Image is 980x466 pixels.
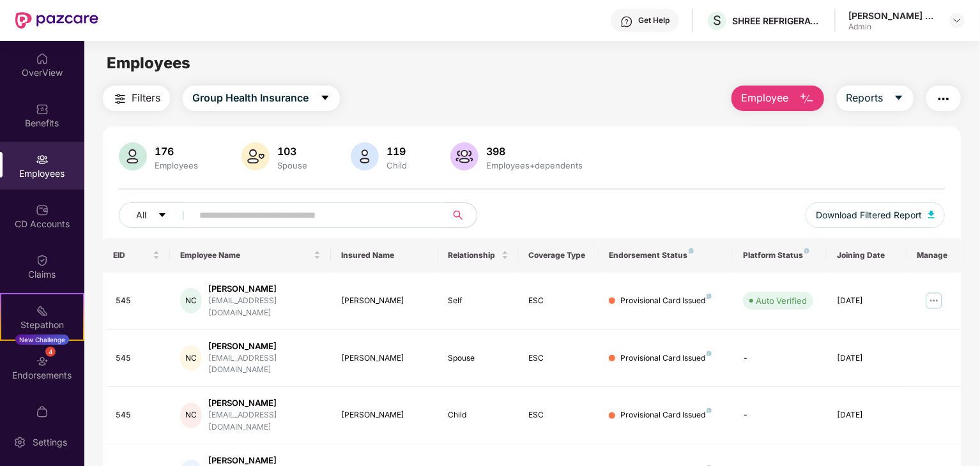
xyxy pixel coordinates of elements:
span: Employee [741,90,789,106]
button: Group Health Insurancecaret-down [183,86,340,111]
button: Employee [731,86,824,111]
img: svg+xml;base64,PHN2ZyBpZD0iRW1wbG95ZWVzIiB4bWxucz0iaHR0cDovL3d3dy53My5vcmcvMjAwMC9zdmciIHdpZHRoPS... [36,153,49,166]
div: 545 [116,295,160,307]
div: New Challenge [15,334,69,345]
img: svg+xml;base64,PHN2ZyBpZD0iRW5kb3JzZW1lbnRzIiB4bWxucz0iaHR0cDovL3d3dy53My5vcmcvMjAwMC9zdmciIHdpZH... [36,355,49,368]
th: Manage [907,238,961,273]
img: svg+xml;base64,PHN2ZyB4bWxucz0iaHR0cDovL3d3dy53My5vcmcvMjAwMC9zdmciIHhtbG5zOnhsaW5rPSJodHRwOi8vd3... [450,142,479,170]
div: [PERSON_NAME] [341,352,428,365]
div: [DATE] [837,352,897,365]
div: [DATE] [837,295,897,307]
div: ESC [529,409,589,421]
span: search [445,210,470,220]
td: - [733,387,827,444]
div: 119 [384,145,410,158]
span: Employees [107,54,190,72]
span: caret-down [894,93,904,104]
img: svg+xml;base64,PHN2ZyB4bWxucz0iaHR0cDovL3d3dy53My5vcmcvMjAwMC9zdmciIHhtbG5zOnhsaW5rPSJodHRwOi8vd3... [928,211,935,218]
span: Relationship [448,250,499,260]
img: svg+xml;base64,PHN2ZyB4bWxucz0iaHR0cDovL3d3dy53My5vcmcvMjAwMC9zdmciIHhtbG5zOnhsaW5rPSJodHRwOi8vd3... [119,142,147,170]
span: Filters [132,90,160,106]
div: 176 [152,145,201,158]
div: Child [448,409,509,421]
button: Filters [103,86,170,111]
div: [PERSON_NAME] [208,340,321,352]
img: svg+xml;base64,PHN2ZyB4bWxucz0iaHR0cDovL3d3dy53My5vcmcvMjAwMC9zdmciIHdpZHRoPSIyMSIgaGVpZ2h0PSIyMC... [36,304,49,317]
div: NC [180,288,202,313]
button: Allcaret-down [119,202,197,228]
div: Child [384,160,410,170]
div: Auto Verified [756,294,807,307]
div: Stepathon [1,319,83,331]
div: Self [448,295,509,307]
div: Employees+dependents [484,160,585,170]
img: svg+xml;base64,PHN2ZyB4bWxucz0iaHR0cDovL3d3dy53My5vcmcvMjAwMC9zdmciIHdpZHRoPSI4IiBoZWlnaHQ9IjgiIH... [707,408,712,413]
th: Joining Date [827,238,907,273]
img: svg+xml;base64,PHN2ZyBpZD0iSGVscC0zMngzMiIgeG1sbnM9Imh0dHA6Ly93d3cudzMub3JnLzIwMDAvc3ZnIiB3aWR0aD... [620,15,633,28]
img: svg+xml;base64,PHN2ZyB4bWxucz0iaHR0cDovL3d3dy53My5vcmcvMjAwMC9zdmciIHhtbG5zOnhsaW5rPSJodHRwOi8vd3... [799,91,815,107]
span: S [713,13,721,28]
img: svg+xml;base64,PHN2ZyBpZD0iQ2xhaW0iIHhtbG5zPSJodHRwOi8vd3d3LnczLm9yZy8yMDAwL3N2ZyIgd2lkdGg9IjIwIi... [36,254,49,267]
div: [PERSON_NAME] [208,283,321,295]
div: 545 [116,409,160,421]
div: SHREE REFRIGERATIONS LIMITED [732,15,822,27]
th: EID [103,238,170,273]
span: All [136,208,146,222]
img: svg+xml;base64,PHN2ZyB4bWxucz0iaHR0cDovL3d3dy53My5vcmcvMjAwMC9zdmciIHhtbG5zOnhsaW5rPSJodHRwOi8vd3... [351,142,379,170]
span: Reports [846,90,884,106]
div: [PERSON_NAME] [341,409,428,421]
th: Insured Name [331,238,438,273]
span: Group Health Insurance [192,90,309,106]
img: svg+xml;base64,PHN2ZyBpZD0iU2V0dGluZy0yMHgyMCIgeG1sbnM9Imh0dHA6Ly93d3cudzMub3JnLzIwMDAvc3ZnIiB3aW... [13,436,26,449]
span: caret-down [158,211,167,221]
span: caret-down [320,93,330,104]
div: ESC [529,352,589,365]
div: [DATE] [837,409,897,421]
img: svg+xml;base64,PHN2ZyBpZD0iRHJvcGRvd24tMzJ4MzIiIHhtbG5zPSJodHRwOi8vd3d3LnczLm9yZy8yMDAwL3N2ZyIgd2... [952,15,962,26]
img: svg+xml;base64,PHN2ZyB4bWxucz0iaHR0cDovL3d3dy53My5vcmcvMjAwMC9zdmciIHdpZHRoPSI4IiBoZWlnaHQ9IjgiIH... [689,248,694,253]
div: 103 [275,145,310,158]
div: [EMAIL_ADDRESS][DOMAIN_NAME] [208,409,321,433]
div: 545 [116,352,160,365]
div: Get Help [638,15,670,26]
div: Employees [152,160,201,170]
img: svg+xml;base64,PHN2ZyB4bWxucz0iaHR0cDovL3d3dy53My5vcmcvMjAwMC9zdmciIHhtbG5zOnhsaW5rPSJodHRwOi8vd3... [241,142,270,170]
img: svg+xml;base64,PHN2ZyBpZD0iTXlfT3JkZXJzIiBkYXRhLW5hbWU9Ik15IE9yZGVycyIgeG1sbnM9Imh0dHA6Ly93d3cudz... [36,405,49,418]
th: Employee Name [170,238,331,273]
th: Coverage Type [519,238,599,273]
div: [PERSON_NAME] [208,397,321,409]
div: NC [180,403,202,428]
img: svg+xml;base64,PHN2ZyB4bWxucz0iaHR0cDovL3d3dy53My5vcmcvMjAwMC9zdmciIHdpZHRoPSIyNCIgaGVpZ2h0PSIyNC... [936,91,951,107]
div: Settings [29,436,71,449]
div: Provisional Card Issued [620,409,712,421]
div: [EMAIL_ADDRESS][DOMAIN_NAME] [208,352,321,377]
span: Employee Name [180,250,311,260]
button: search [445,202,477,228]
div: Endorsement Status [609,250,723,260]
img: svg+xml;base64,PHN2ZyB4bWxucz0iaHR0cDovL3d3dy53My5vcmcvMjAwMC9zdmciIHdpZHRoPSIyNCIgaGVpZ2h0PSIyNC... [112,91,128,107]
div: 4 [45,347,56,357]
div: Platform Status [743,250,816,260]
div: Admin [848,22,938,32]
div: NC [180,345,202,371]
td: - [733,330,827,387]
img: svg+xml;base64,PHN2ZyB4bWxucz0iaHR0cDovL3d3dy53My5vcmcvMjAwMC9zdmciIHdpZHRoPSI4IiBoZWlnaHQ9IjgiIH... [707,351,712,356]
img: svg+xml;base64,PHN2ZyBpZD0iQ0RfQWNjb3VudHMiIGRhdGEtbmFtZT0iQ0QgQWNjb3VudHMiIHhtbG5zPSJodHRwOi8vd3... [36,204,49,216]
img: svg+xml;base64,PHN2ZyB4bWxucz0iaHR0cDovL3d3dy53My5vcmcvMjAwMC9zdmciIHdpZHRoPSI4IiBoZWlnaHQ9IjgiIH... [707,294,712,299]
div: 398 [484,145,585,158]
img: svg+xml;base64,PHN2ZyBpZD0iQmVuZWZpdHMiIHhtbG5zPSJodHRwOi8vd3d3LnczLm9yZy8yMDAwL3N2ZyIgd2lkdGg9Ij... [36,103,49,116]
th: Relationship [438,238,519,273]
div: Provisional Card Issued [620,352,712,365]
button: Download Filtered Report [806,202,945,228]
img: svg+xml;base64,PHN2ZyBpZD0iSG9tZSIgeG1sbnM9Imh0dHA6Ly93d3cudzMub3JnLzIwMDAvc3ZnIiB3aWR0aD0iMjAiIG... [36,52,49,65]
span: EID [113,250,150,260]
img: New Pazcare Logo [15,12,98,29]
div: Spouse [448,352,509,365]
button: Reportscaret-down [837,86,914,111]
div: ESC [529,295,589,307]
img: manageButton [924,290,944,311]
div: Spouse [275,160,310,170]
div: [EMAIL_ADDRESS][DOMAIN_NAME] [208,295,321,319]
div: [PERSON_NAME] Kale [848,10,938,22]
div: [PERSON_NAME] [341,295,428,307]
